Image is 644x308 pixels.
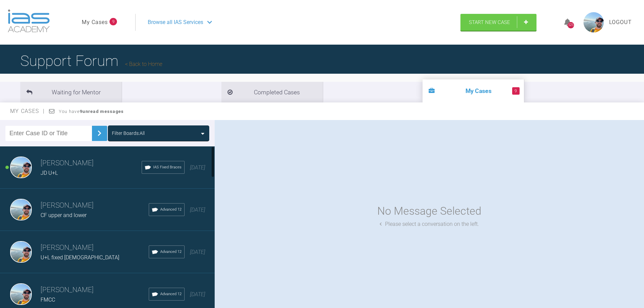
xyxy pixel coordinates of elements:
li: Completed Cases [221,82,323,102]
span: You have [59,109,124,114]
li: Waiting for Mentor [20,82,122,102]
a: Logout [609,18,632,27]
img: Owen Walls [10,157,32,178]
strong: 9 unread messages [80,109,124,114]
span: Start New Case [469,19,510,25]
div: Filter Boards: All [112,129,145,137]
span: Advanced 12 [160,207,182,213]
div: Please select a conversation on the left. [380,220,479,229]
span: My Cases [10,108,45,114]
h3: [PERSON_NAME] [41,200,149,211]
span: JD U+L [41,170,58,176]
a: My Cases [82,18,108,27]
span: U+L fixed [DEMOGRAPHIC_DATA] [41,254,119,261]
span: IAS Fixed Braces [153,164,182,170]
img: profile.png [583,12,604,32]
span: Browse all IAS Services [148,18,203,27]
h3: [PERSON_NAME] [41,242,149,254]
span: Advanced 12 [160,291,182,297]
div: 525 [568,22,574,28]
a: Back to Home [125,61,162,67]
img: Owen Walls [10,241,32,263]
span: CF upper and lower [41,212,87,218]
h3: [PERSON_NAME] [41,158,142,169]
span: [DATE] [190,207,205,213]
input: Enter Case ID or Title [5,126,92,141]
li: My Cases [423,79,524,102]
span: [DATE] [190,249,205,255]
img: logo-light.3e3ef733.png [8,9,50,32]
span: FMCC [41,297,55,303]
img: Owen Walls [10,199,32,220]
a: Start New Case [460,14,536,31]
h3: [PERSON_NAME] [41,284,149,296]
span: Advanced 12 [160,249,182,255]
h1: Support Forum [20,49,162,73]
img: chevronRight.28bd32b0.svg [94,128,105,139]
span: 9 [110,18,117,25]
span: 9 [512,87,520,95]
div: No Message Selected [377,203,481,220]
img: Owen Walls [10,283,32,305]
span: [DATE] [190,164,205,171]
span: [DATE] [190,291,205,298]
